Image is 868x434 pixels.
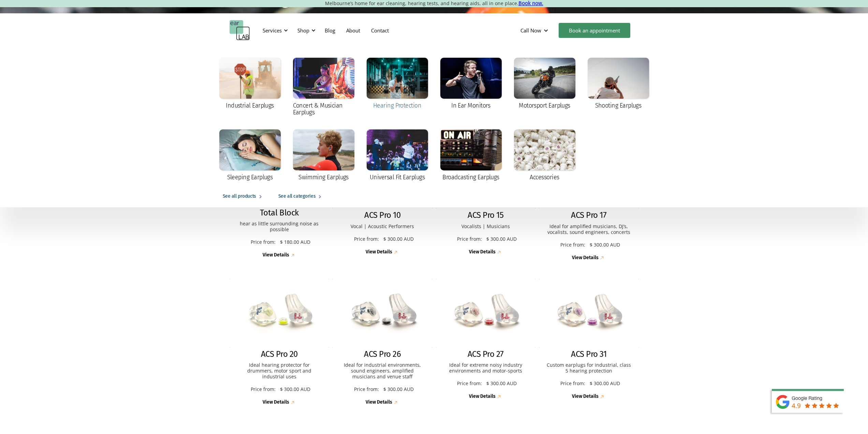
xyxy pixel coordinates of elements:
div: Concert & Musician Earplugs [293,102,354,116]
a: Blog [319,20,341,40]
div: View Details [263,400,289,405]
div: View Details [366,249,392,255]
p: $ 300.00 AUD [590,381,620,387]
div: Industrial Earplugs [226,102,274,109]
p: Vocalists | Musicians [443,224,529,229]
div: Call Now [520,27,541,34]
h2: ACS Pro 17 [571,210,606,220]
h2: ACS Pro 31 [571,349,606,359]
a: ACS Pro 20ACS Pro 20Ideal hearing protector for drummers, motor sport and industrial usesPrice fr... [230,279,329,406]
p: $ 300.00 AUD [486,236,517,242]
p: $ 300.00 AUD [486,381,517,387]
p: Vocal | Acoustic Performers [339,224,426,229]
h2: ACS Pro 27 [468,349,504,359]
div: Swimming Earplugs [298,174,349,181]
a: ACS Pro 26ACS Pro 26Ideal for industrial environments, sound engineers, amplified musicians and v... [333,279,432,406]
div: Hearing Protection [373,102,421,109]
div: Services [259,20,290,41]
a: ACS Pro 31ACS Pro 31Custom earplugs for industrial, class 5 hearing protectionPrice from:$ 300.00... [539,279,639,400]
a: In Ear Monitors [437,54,505,114]
p: Ideal for extreme noisy industry environments and motor-sports [443,362,529,374]
a: Shooting Earplugs [584,54,652,114]
p: Custom earplugs for industrial, class 5 hearing protection [546,362,632,374]
img: ACS Pro 27 [436,279,536,347]
div: View Details [572,255,599,261]
a: Book an appointment [559,23,630,38]
a: Accessories [511,126,579,185]
p: $ 300.00 AUD [383,387,414,392]
a: Contact [366,20,394,40]
a: Concert & Musician Earplugs [290,54,358,121]
div: Call Now [515,20,555,41]
img: ACS Pro 20 [230,279,329,347]
div: Shop [293,20,318,41]
p: Price from: [558,242,588,248]
p: Price from: [454,381,485,387]
div: Sleeping Earplugs [227,174,273,181]
p: $ 300.00 AUD [280,387,310,392]
a: ACS Pro 27ACS Pro 27Ideal for extreme noisy industry environments and motor-sportsPrice from:$ 30... [436,279,536,400]
a: Motorsport Earplugs [511,54,579,114]
p: Price from: [558,381,588,387]
a: See all products [216,185,271,207]
h2: ACS Pro 26 [364,349,401,359]
h2: Total Block [260,208,299,218]
div: Motorsport Earplugs [519,102,570,109]
div: In Ear Monitors [451,102,490,109]
h2: ACS Pro 15 [468,210,503,220]
p: Price from: [248,387,278,392]
div: View Details [469,394,496,400]
div: Accessories [530,174,559,181]
a: Universal Fit Earplugs [363,126,431,185]
div: Services [263,27,282,34]
p: Price from: [454,236,485,242]
h2: ACS Pro 20 [261,349,298,359]
p: $ 300.00 AUD [590,242,620,248]
a: Sleeping Earplugs [216,126,284,185]
div: View Details [572,394,599,400]
a: Swimming Earplugs [290,126,358,185]
div: See all products [223,192,256,200]
img: ACS Pro 26 [333,279,432,347]
p: Ideal hearing protector for drummers, motor sport and industrial uses [236,362,323,379]
p: Ideal for amplified musicians, DJ’s, vocalists, sound engineers, concerts [546,224,632,235]
h2: ACS Pro 10 [364,210,400,220]
div: Shop [297,27,309,34]
p: $ 300.00 AUD [383,236,414,242]
div: See all categories [278,192,315,200]
p: Price from: [351,236,382,242]
div: View Details [366,400,392,405]
p: Ideal for industrial environments, sound engineers, amplified musicians and venue staff [339,362,426,379]
p: Price from: [248,239,278,245]
a: Broadcasting Earplugs [437,126,505,185]
a: See all categories [271,185,331,207]
a: Hearing Protection [363,54,431,114]
div: View Details [263,252,289,258]
p: $ 180.00 AUD [280,239,310,245]
a: Industrial Earplugs [216,54,284,114]
div: Shooting Earplugs [595,102,642,109]
p: Price from: [351,387,382,392]
div: View Details [469,249,496,255]
div: Universal Fit Earplugs [370,174,425,181]
a: About [341,20,366,40]
a: home [230,20,250,41]
img: ACS Pro 31 [539,279,639,347]
div: Broadcasting Earplugs [442,174,499,181]
p: hear as little surrounding noise as possible [236,221,323,233]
